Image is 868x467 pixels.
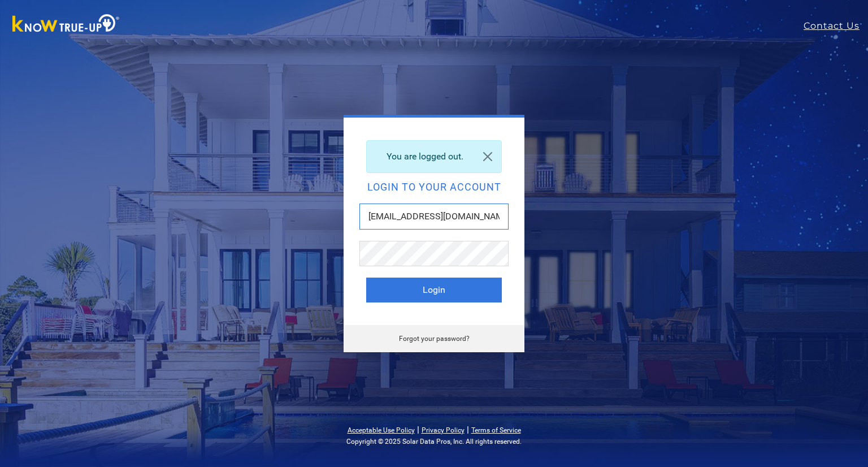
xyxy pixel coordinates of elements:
[359,204,509,230] input: Email
[417,424,419,435] span: |
[366,140,502,173] div: You are logged out.
[366,278,502,302] button: Login
[471,426,521,434] a: Terms of Service
[399,335,470,343] a: Forgot your password?
[804,19,868,33] a: Contact Us
[366,182,502,192] h2: Login to your account
[348,426,415,434] a: Acceptable Use Policy
[422,426,465,434] a: Privacy Policy
[474,141,501,172] a: Close
[7,12,125,37] img: Know True-Up
[467,424,469,435] span: |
